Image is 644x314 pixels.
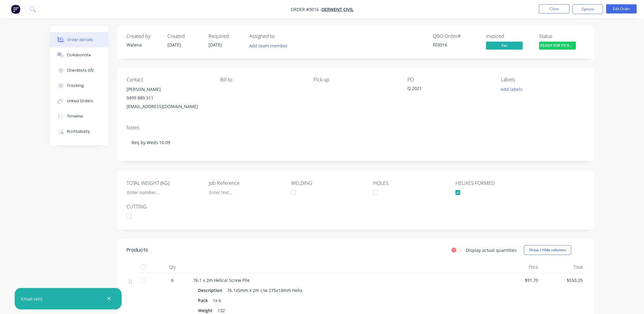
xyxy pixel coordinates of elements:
[50,93,108,109] button: Linked Orders
[373,179,450,187] label: HOLES
[501,77,585,83] div: Labels
[67,98,93,104] div: Linked Orders
[433,42,479,48] div: F03016
[496,261,541,273] div: Price
[572,4,603,14] button: Options
[127,102,210,111] div: [EMAIL_ADDRESS][DOMAIN_NAME]
[198,286,225,295] div: Description
[122,188,203,197] input: Enter number...
[67,129,90,134] div: Profitability
[127,203,203,210] label: CUTTING
[249,42,291,50] button: Add team member
[210,296,223,305] div: 1x 6
[167,33,201,39] div: Created
[433,33,479,39] div: QBO Order #
[208,42,222,48] span: [DATE]
[50,32,108,47] button: Order details
[127,179,203,187] label: TOTAL WEIGHT (KG)
[127,33,160,39] div: Created by
[541,261,585,273] div: Total
[291,179,367,187] label: WELDING
[291,6,322,12] span: Order #3016 -
[498,85,526,93] button: Add labels
[21,296,42,302] div: Email sent
[67,68,94,73] div: Checklists 0/0
[486,42,523,49] span: Yes
[198,296,210,305] div: Pack
[67,52,91,58] div: Collaborate
[543,277,583,283] span: $550.20
[208,33,242,39] div: Required
[225,286,305,295] div: 76.1x5mm x 2m c/w 275x10mm Helix
[50,78,108,93] button: Tracking
[524,245,571,255] button: Show / Hide columns
[249,33,311,39] div: Assigned to
[67,83,84,88] div: Tracking
[486,33,532,39] div: Invoiced
[11,5,20,14] img: Factory
[322,6,354,12] a: Derwent Civil
[407,77,491,83] div: PO
[455,179,532,187] label: HELIXES FORMED
[466,247,517,253] label: Display actual quantities
[171,277,174,283] span: 6
[50,124,108,139] button: Profitability
[193,277,250,283] span: 76.1 x 2m Helical Screw Pile
[154,261,191,273] div: Qty
[50,63,108,78] button: Checklists 0/0
[67,114,83,119] div: Timeline
[50,47,108,63] button: Collaborate
[67,37,93,43] div: Order details
[127,125,585,131] div: Notes
[127,246,148,254] div: Products
[407,85,484,94] div: Q 2021
[167,42,181,48] span: [DATE]
[127,77,210,83] div: Contact
[539,42,576,49] span: READY FOR PICKU...
[539,42,576,51] button: READY FOR PICKU...
[50,109,108,124] button: Timeline
[246,42,291,50] button: Add team member
[314,77,397,83] div: Pick up
[127,42,160,48] div: Walena
[220,77,304,83] div: Bill to
[606,4,637,13] button: Edit Order
[127,85,210,111] div: [PERSON_NAME]0499 889 311[EMAIL_ADDRESS][DOMAIN_NAME]
[539,4,569,13] button: Close
[127,85,210,94] div: [PERSON_NAME]
[127,133,585,152] div: Req by Weds 10.09
[209,179,285,187] label: Job Reference
[499,277,538,283] span: $91.70
[127,94,210,102] div: 0499 889 311
[539,33,585,39] div: Status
